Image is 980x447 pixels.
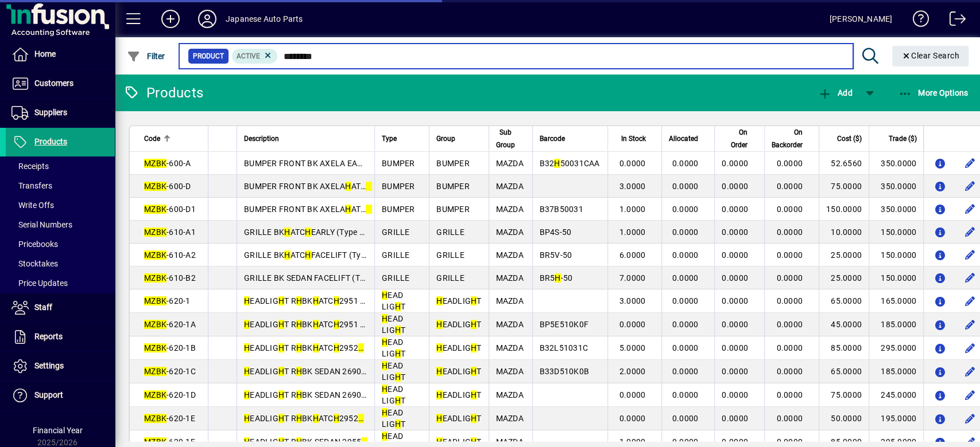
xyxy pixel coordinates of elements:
[244,273,391,283] span: GRILLE BK SEDAN FACELIFT (Type 1/2)
[127,52,165,61] span: Filter
[960,269,979,287] button: Edit
[144,132,201,145] div: Code
[244,250,388,260] span: GRILLE BK ATC FACELIFT (Type 2/3)
[152,9,189,29] button: Add
[776,390,803,399] span: 0.0000
[496,367,524,376] span: MAZDA
[237,52,260,60] span: Active
[296,296,302,305] em: H
[772,126,813,151] div: On Backorder
[334,320,339,329] em: H
[244,367,430,376] span: EADLIG T R BK SEDAN 2690 NON ID MANUAL
[496,159,524,168] span: MAZDA
[6,323,115,351] a: Reports
[776,228,803,237] span: 0.0000
[144,159,166,168] em: MZBK
[278,390,284,399] em: H
[6,352,115,381] a: Settings
[144,320,166,329] em: MZBK
[960,292,979,310] button: Edit
[869,360,923,383] td: 185.0000
[313,320,319,329] em: H
[144,228,166,237] em: MZBK
[124,46,168,66] button: Filter
[960,339,979,357] button: Edit
[540,132,601,145] div: Barcode
[436,250,464,260] span: GRILLE
[244,182,385,191] span: BUMPER FRONT BK AXELA ATC F/L
[244,414,454,423] span: EADLIG T R BK ATC 2952 ID EA *IAG LUG REPAIR*
[382,291,405,311] span: EAD LIG T
[6,215,115,234] a: Serial Numbers
[382,132,397,145] span: Type
[722,182,748,191] span: 0.0000
[672,320,699,329] span: 0.0000
[382,182,415,191] span: BUMPER
[819,152,869,175] td: 52.6560
[34,108,67,117] span: Suppliers
[382,385,405,405] span: EAD LIG T
[819,244,869,266] td: 25.0000
[144,296,166,305] em: MZBK
[496,126,515,151] span: Sub Group
[11,220,72,229] span: Serial Numbers
[722,228,748,237] span: 0.0000
[6,273,115,293] a: Price Updates
[382,273,410,283] span: GRILLE
[395,326,401,335] em: H
[436,343,442,352] em: H
[540,250,572,260] span: BR5V-50
[776,296,803,305] span: 0.0000
[436,320,481,329] span: EADLIG T
[436,414,481,423] span: EADLIG T
[901,51,960,60] span: Clear Search
[960,246,979,264] button: Edit
[6,195,115,215] a: Write Offs
[34,390,63,399] span: Support
[144,320,196,329] span: -620-1A
[436,273,464,283] span: GRILLE
[471,390,477,399] em: H
[722,205,748,214] span: 0.0000
[436,367,442,376] em: H
[869,383,923,407] td: 245.0000
[819,313,869,336] td: 45.0000
[960,200,979,218] button: Edit
[819,175,869,198] td: 75.0000
[278,296,284,305] em: H
[669,132,708,145] div: Allocated
[382,159,415,168] span: BUMPER
[540,343,588,352] span: B32L51031C
[619,414,646,423] span: 0.0000
[334,296,339,305] em: H
[619,159,646,168] span: 0.0000
[436,367,481,376] span: EADLIG T
[496,182,524,191] span: MAZDA
[244,343,384,352] span: EADLIG T R BK ATC 2952 ID EA
[144,367,196,376] span: -620-1C
[436,228,464,237] span: GRILLE
[382,432,388,441] em: H
[496,320,524,329] span: MAZDA
[144,132,160,145] span: Code
[278,343,284,352] em: H
[11,279,68,288] span: Price Updates
[621,132,645,145] span: In Stock
[869,289,923,313] td: 165.0000
[436,296,442,305] em: H
[382,408,388,417] em: H
[722,390,748,399] span: 0.0000
[189,9,226,29] button: Profile
[296,343,302,352] em: H
[892,46,969,66] button: Clear
[960,362,979,381] button: Edit
[278,320,284,329] em: H
[395,372,401,382] em: H
[436,390,481,399] span: EADLIG T
[722,414,748,423] span: 0.0000
[496,205,524,214] span: MAZDA
[6,69,115,98] a: Customers
[244,132,279,145] span: Description
[776,320,803,329] span: 0.0000
[722,126,758,151] div: On Order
